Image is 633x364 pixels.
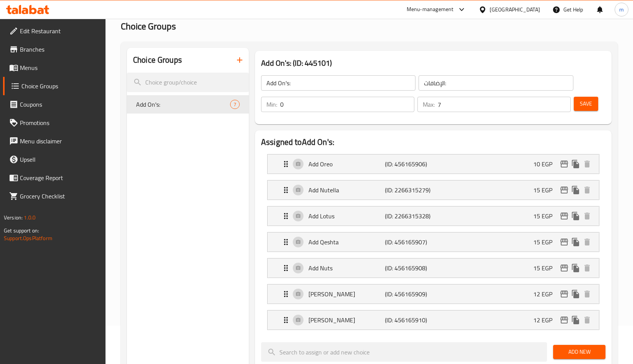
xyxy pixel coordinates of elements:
a: Menus [3,58,106,77]
button: delete [581,210,593,222]
button: edit [558,210,570,222]
li: Expand [261,151,605,177]
button: edit [558,262,570,274]
p: [PERSON_NAME] [308,315,385,325]
p: 12 EGP [533,289,558,299]
li: Expand [261,307,605,333]
button: edit [558,314,570,326]
p: Add Nutella [308,185,385,195]
button: duplicate [570,184,581,196]
p: 15 EGP [533,185,558,195]
a: Promotions [3,114,106,132]
div: Expand [268,232,599,252]
p: 15 EGP [533,263,558,273]
a: Grocery Checklist [3,187,106,205]
button: edit [558,158,570,170]
button: edit [558,236,570,248]
li: Expand [261,177,605,203]
span: Menu disclaimer [20,136,100,146]
button: edit [558,288,570,300]
span: 1.0.0 [24,213,36,223]
a: Choice Groups [3,77,106,95]
h2: Assigned to Add On's: [261,136,605,148]
span: Choice Groups [121,18,176,35]
li: Expand [261,255,605,281]
button: delete [581,288,593,300]
p: Add Nuts [308,263,385,273]
p: (ID: 456165907) [385,237,436,247]
button: delete [581,236,593,248]
p: (ID: 2266315279) [385,185,436,195]
p: Add Qeshta [308,237,385,247]
a: Branches [3,40,106,58]
div: Expand [268,154,599,174]
button: duplicate [570,314,581,326]
a: Upsell [3,150,106,169]
span: Save [580,99,592,109]
div: Menu-management [407,5,454,14]
button: edit [558,184,570,196]
span: Menus [20,63,100,72]
button: Add New [553,345,605,359]
div: Expand [268,258,599,278]
p: (ID: 456165910) [385,315,436,325]
button: duplicate [570,158,581,170]
a: Coupons [3,95,106,114]
p: Max: [423,100,435,109]
p: [PERSON_NAME] [308,289,385,299]
div: Add On's:7 [127,95,249,114]
p: (ID: 456165909) [385,289,436,299]
span: Version: [4,213,23,223]
span: Add New [559,347,599,357]
input: search [127,73,249,92]
li: Expand [261,281,605,307]
span: Get support on: [4,226,39,236]
li: Expand [261,229,605,255]
span: Add On's: [136,100,230,109]
p: Add Lotus [308,211,385,221]
p: 15 EGP [533,237,558,247]
p: (ID: 456165908) [385,263,436,273]
span: Edit Restaurant [20,26,100,36]
div: Choices [230,100,240,109]
h3: Add On's: (ID: 445101) [261,57,605,69]
button: duplicate [570,236,581,248]
button: duplicate [570,288,581,300]
span: Branches [20,45,100,54]
p: 10 EGP [533,159,558,169]
p: Min: [266,100,277,109]
p: 12 EGP [533,315,558,325]
span: Coverage Report [20,173,100,182]
span: Grocery Checklist [20,192,100,201]
div: [GEOGRAPHIC_DATA] [490,5,540,14]
p: (ID: 456165906) [385,159,436,169]
input: search [261,342,547,362]
span: Upsell [20,155,100,164]
span: m [619,5,624,14]
button: delete [581,262,593,274]
span: Choice Groups [21,81,100,91]
li: Expand [261,203,605,229]
a: Support.OpsPlatform [4,233,52,243]
button: duplicate [570,210,581,222]
span: Coupons [20,100,100,109]
div: Expand [268,180,599,200]
button: Save [574,97,598,111]
button: duplicate [570,262,581,274]
div: Expand [268,310,599,330]
a: Edit Restaurant [3,22,106,40]
button: delete [581,314,593,326]
div: Expand [268,284,599,304]
button: delete [581,184,593,196]
p: Add Oreo [308,159,385,169]
span: 7 [230,101,239,108]
p: (ID: 2266315328) [385,211,436,221]
h2: Choice Groups [133,54,182,66]
p: 15 EGP [533,211,558,221]
div: Expand [268,206,599,226]
a: Menu disclaimer [3,132,106,150]
a: Coverage Report [3,169,106,187]
span: Promotions [20,118,100,127]
button: delete [581,158,593,170]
